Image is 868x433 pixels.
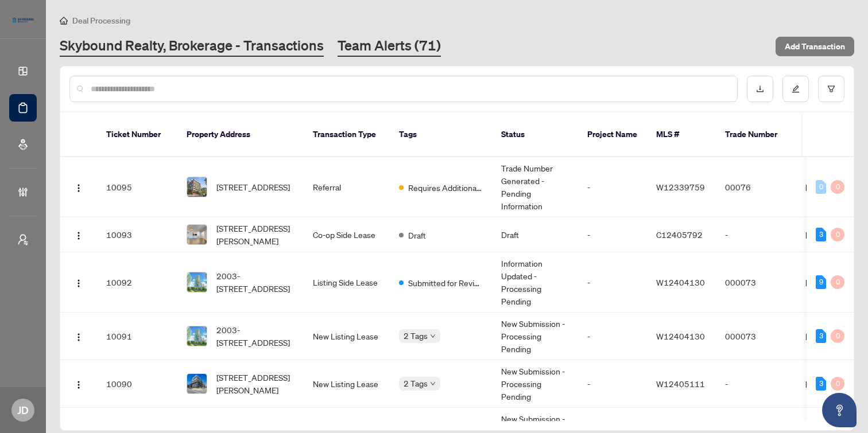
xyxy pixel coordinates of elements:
button: Open asap [822,393,857,427]
img: thumbnail-img [187,225,207,244]
td: New Submission - Processing Pending [492,360,578,408]
td: 10095 [97,157,177,217]
span: down [430,333,436,339]
div: 0 [831,180,844,194]
td: 10090 [97,360,177,408]
span: W12405111 [656,379,705,389]
td: Co-op Side Lease [304,217,390,252]
td: - [578,217,647,252]
img: thumbnail-img [187,374,207,393]
span: download [756,85,764,93]
span: 2 Tags [404,329,428,342]
div: 3 [816,377,826,391]
td: 000073 [716,313,796,360]
span: 2003-[STREET_ADDRESS] [216,270,294,295]
img: thumbnail-img [187,177,207,197]
th: Project Name [578,112,647,157]
th: Property Address [177,112,304,157]
div: 3 [816,329,826,343]
td: - [578,313,647,360]
span: W12404130 [656,277,705,287]
button: filter [818,76,844,102]
img: Logo [74,380,83,389]
button: Logo [69,327,88,345]
th: Ticket Number [97,112,177,157]
span: Requires Additional Docs [408,181,483,194]
button: Add Transaction [776,37,854,56]
button: Logo [69,225,88,244]
span: user-switch [17,234,29,245]
span: Deal Processing [72,15,130,26]
img: thumbnail-img [187,272,207,292]
span: Add Transaction [785,37,845,56]
td: 10092 [97,252,177,313]
td: 10093 [97,217,177,252]
td: - [716,217,796,252]
img: thumbnail-img [187,326,207,346]
span: filter [827,85,835,93]
div: 0 [831,377,844,391]
td: New Submission - Processing Pending [492,313,578,360]
span: [STREET_ADDRESS][PERSON_NAME] [216,222,294,247]
div: 0 [831,329,844,343]
span: edit [792,85,800,93]
button: edit [782,76,809,102]
td: 00076 [716,157,796,217]
div: 3 [816,228,826,241]
th: Transaction Type [304,112,390,157]
span: C12405792 [656,229,703,240]
img: Logo [74,333,83,342]
span: 2 Tags [404,377,428,390]
span: [STREET_ADDRESS][PERSON_NAME] [216,371,294,396]
div: 0 [816,180,826,194]
td: New Listing Lease [304,360,390,408]
span: W12339759 [656,182,705,192]
div: 0 [831,275,844,289]
div: 0 [831,228,844,241]
span: [STREET_ADDRESS] [216,181,290,193]
td: Listing Side Lease [304,252,390,313]
span: Draft [408,229,426,241]
td: New Listing Lease [304,313,390,360]
td: Information Updated - Processing Pending [492,252,578,313]
span: W12404130 [656,331,705,341]
td: Draft [492,217,578,252]
td: - [578,252,647,313]
td: - [578,360,647,408]
th: Tags [390,112,492,157]
button: Logo [69,178,88,196]
span: JD [17,402,29,418]
span: Submitted for Review [408,276,483,289]
button: Logo [69,375,88,393]
button: download [747,76,773,102]
td: 000073 [716,252,796,313]
img: logo [9,14,37,26]
img: Logo [74,231,83,240]
td: Trade Number Generated - Pending Information [492,157,578,217]
a: Team Alerts (71) [338,36,441,57]
th: MLS # [647,112,716,157]
th: Status [492,112,578,157]
span: 2003-[STREET_ADDRESS] [216,323,294,349]
td: - [578,157,647,217]
a: Skybound Realty, Brokerage - Transactions [60,36,324,57]
button: Logo [69,273,88,291]
span: down [430,381,436,387]
td: - [716,360,796,408]
img: Logo [74,184,83,193]
span: home [60,17,68,25]
div: 9 [816,275,826,289]
th: Trade Number [716,112,796,157]
img: Logo [74,279,83,288]
td: 10091 [97,313,177,360]
td: Referral [304,157,390,217]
